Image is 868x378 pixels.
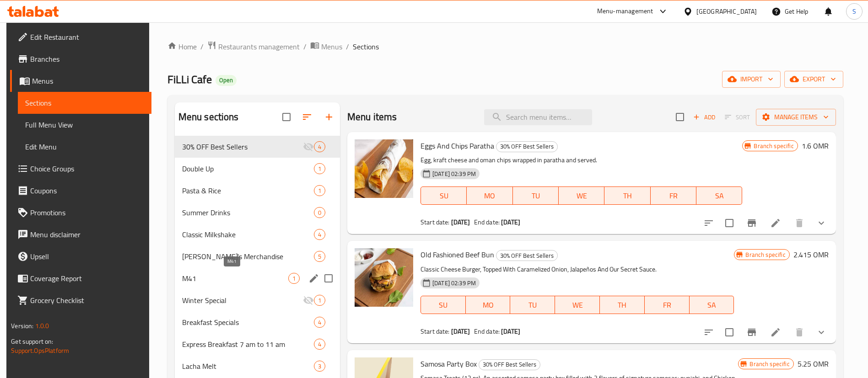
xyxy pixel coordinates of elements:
[474,325,500,337] span: End date:
[35,320,49,332] span: 1.0.0
[175,245,340,267] div: [PERSON_NAME]'s Merchandise5
[347,110,397,124] h2: Menu items
[852,6,856,16] span: S
[25,141,144,152] span: Edit Menu
[314,362,325,371] span: 3
[18,92,151,114] a: Sections
[314,141,325,152] div: items
[277,107,296,127] span: Select all sections
[451,325,470,337] b: [DATE]
[182,251,314,262] span: [PERSON_NAME]'s Merchandise
[608,189,647,202] span: TH
[216,76,237,84] span: Open
[175,289,340,311] div: Winter Special1
[746,360,793,368] span: Branch specific
[314,252,325,261] span: 5
[421,186,467,205] button: SU
[218,41,300,52] span: Restaurants management
[466,296,511,314] button: MO
[200,41,204,52] li: /
[421,216,450,228] span: Start date:
[741,321,763,343] button: Branch-specific-item
[559,298,596,312] span: WE
[353,41,379,52] span: Sections
[216,75,237,86] div: Open
[425,189,463,202] span: SU
[604,298,641,312] span: TH
[182,339,314,350] div: Express Breakfast 7 am to 11 am
[562,189,601,202] span: WE
[355,248,413,307] img: Old Fashioned Beef Bun
[314,186,325,195] span: 1
[182,207,314,218] div: Summer Drinks
[496,141,557,152] span: 30% OFF Best Sellers
[30,295,144,306] span: Grocery Checklist
[207,41,300,53] a: Restaurants management
[178,110,239,124] h2: Menu sections
[651,186,696,205] button: FR
[182,163,314,174] span: Double Up
[421,139,494,153] span: Eggs And Chips Paratha
[182,141,303,152] span: 30% OFF Best Sellers
[421,296,466,314] button: SU
[182,251,314,262] div: Filli's Merchandise
[421,357,477,371] span: Samosa Party Box
[314,165,325,173] span: 1
[182,295,303,306] span: Winter Special
[314,207,325,218] div: items
[479,359,540,370] div: 30% OFF Best Sellers
[698,212,720,234] button: sort-choices
[175,158,340,180] div: Double Up1
[10,180,151,202] a: Coupons
[696,186,742,205] button: SA
[167,69,212,90] span: FiLLi Cafe
[720,323,739,342] span: Select to update
[303,41,307,52] li: /
[597,6,653,17] div: Menu-management
[314,185,325,196] div: items
[30,163,144,174] span: Choice Groups
[30,53,144,64] span: Branches
[289,274,299,283] span: 1
[182,229,314,240] div: Classic Milkshake
[321,41,342,52] span: Menus
[693,298,731,312] span: SA
[175,180,340,202] div: Pasta & Rice1
[30,185,144,196] span: Coupons
[429,170,480,178] span: [DATE] 02:39 PM
[792,74,836,85] span: export
[175,267,340,289] div: M411edit
[741,212,763,234] button: Branch-specific-item
[816,218,827,229] svg: Show Choices
[10,267,151,289] a: Coverage Report
[30,229,144,240] span: Menu disclaimer
[182,361,314,372] span: Lacha Melt
[182,185,314,196] div: Pasta & Rice
[690,296,734,314] button: SA
[729,74,773,85] span: import
[788,212,810,234] button: delete
[182,273,288,284] span: M41
[788,321,810,343] button: delete
[175,224,340,245] div: Classic Milkshake4
[11,335,53,347] span: Get support on:
[10,289,151,311] a: Grocery Checklist
[11,345,69,357] a: Support.OpsPlatform
[690,110,719,124] span: Add item
[167,41,197,52] a: Home
[793,248,829,261] h6: 2.415 OMR
[429,279,480,287] span: [DATE] 02:39 PM
[30,273,144,284] span: Coverage Report
[182,317,314,328] span: Breakfast Specials
[310,41,342,53] a: Menus
[10,245,151,267] a: Upsell
[314,317,325,328] div: items
[670,107,690,127] span: Select section
[10,224,151,245] a: Menu disclaimer
[770,218,781,229] a: Edit menu item
[696,6,757,16] div: [GEOGRAPHIC_DATA]
[303,141,314,152] svg: Inactive section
